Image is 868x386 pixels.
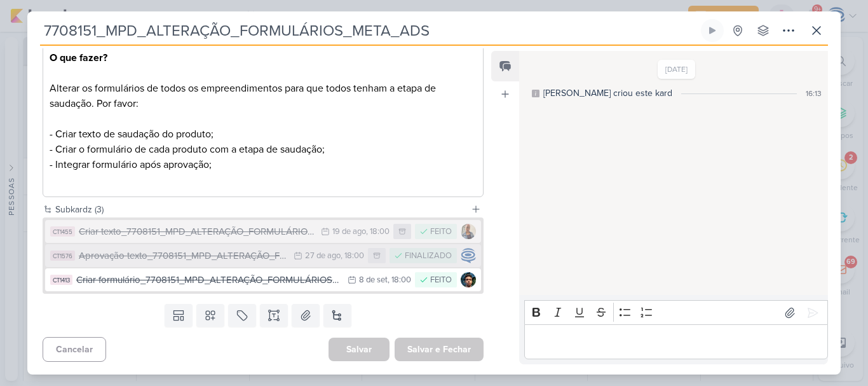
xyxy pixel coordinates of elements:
[461,224,476,239] img: Iara Santos
[50,226,75,237] div: CT1455
[43,41,484,198] div: Editor editing area: main
[430,274,452,287] div: FEITO
[50,128,214,141] span: - Criar texto de saudação do produto;
[405,250,452,263] div: FINALIZADO
[50,143,325,156] span: - Criar o formulário de cada produto com a etapa de saudação;
[40,19,698,42] input: Kard Sem Título
[45,268,481,291] button: CT1413 Criar formulário_7708151_MPD_ALTERAÇÃO_FORMULÁRIOS_META_ADS 8 de set , 18:00 FEITO
[388,276,411,284] div: , 18:00
[524,324,828,359] div: Editor editing area: main
[50,275,72,285] div: CT1413
[524,300,828,325] div: Editor toolbar
[76,273,341,287] div: Criar formulário_7708151_MPD_ALTERAÇÃO_FORMULÁRIOS_META_ADS
[359,276,388,284] div: 8 de set
[543,86,672,100] div: [PERSON_NAME] criou este kard
[707,25,717,36] div: Ligar relógio
[305,252,341,260] div: 27 de ago
[50,52,107,64] strong: O que fazer?
[461,248,476,263] img: Caroline Traven De Andrade
[45,244,481,267] button: CT1576 Aprovação texto_7708151_MPD_ALTERAÇÃO_FORMULÁRIOS_META_ADS 27 de ago , 18:00 FINALIZADO
[50,251,75,261] div: CT1576
[45,220,481,243] button: CT1455 Criar texto_7708151_MPD_ALTERAÇÃO_FORMULÁRIOS_META_ADS 19 de ago , 18:00 FEITO
[55,203,466,216] div: Subkardz (3)
[79,224,315,239] div: Criar texto_7708151_MPD_ALTERAÇÃO_FORMULÁRIOS_META_ADS
[79,249,287,263] div: Aprovação texto_7708151_MPD_ALTERAÇÃO_FORMULÁRIOS_META_ADS
[50,158,212,171] span: - Integrar formulário após aprovação;
[341,252,364,260] div: , 18:00
[43,337,106,362] button: Cancelar
[430,226,452,238] div: FEITO
[366,228,390,236] div: , 18:00
[806,88,822,99] div: 16:13
[50,82,436,110] span: Alterar os formulários de todos os empreendimentos para que todos tenham a etapa de saudação. Por...
[461,272,476,287] img: Nelito Junior
[332,228,366,236] div: 19 de ago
